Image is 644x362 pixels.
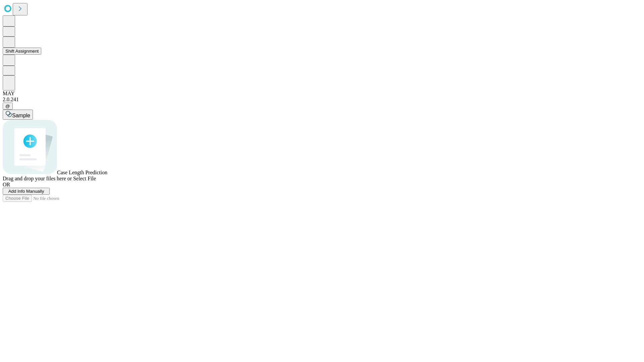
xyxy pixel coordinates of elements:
[5,104,10,109] span: @
[3,103,13,110] button: @
[3,110,33,120] button: Sample
[3,182,10,187] span: OR
[3,176,72,181] span: Drag and drop your files here or
[57,170,107,175] span: Case Length Prediction
[3,90,641,97] div: MAY
[8,189,44,194] span: Add Info Manually
[3,97,641,103] div: 2.0.241
[3,48,41,55] button: Shift Assignment
[73,176,96,181] span: Select File
[12,113,30,118] span: Sample
[3,188,50,195] button: Add Info Manually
